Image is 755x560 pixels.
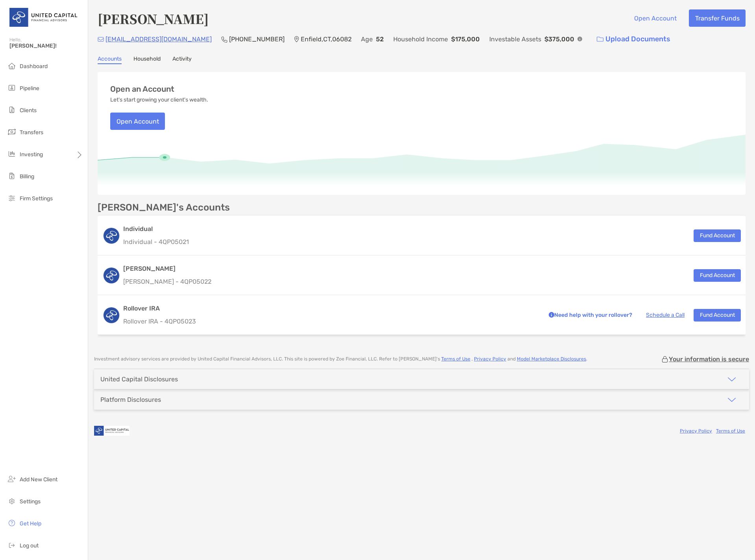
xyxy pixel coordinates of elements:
[20,85,39,92] span: Pipeline
[7,149,17,159] img: investing icon
[172,55,192,64] a: Activity
[20,173,34,180] span: Billing
[474,356,506,362] a: Privacy Policy
[7,61,17,70] img: dashboard icon
[301,34,352,44] p: Enfield , CT , 06082
[376,34,384,44] p: 52
[547,310,632,320] p: Need help with your rollover?
[393,34,448,44] p: Household Income
[20,542,39,549] span: Log out
[727,395,736,405] img: icon arrow
[123,264,211,274] h3: [PERSON_NAME]
[98,37,104,42] img: Email Icon
[7,518,17,528] img: get-help icon
[98,55,122,64] a: Accounts
[123,277,211,286] p: [PERSON_NAME] - 4QP05022
[110,113,165,130] button: Open Account
[361,34,373,44] p: Age
[7,474,17,484] img: add_new_client icon
[20,151,43,158] span: Investing
[20,195,53,202] span: Firm Settings
[105,34,212,44] p: [EMAIL_ADDRESS][DOMAIN_NAME]
[123,304,538,313] h3: Rollover IRA
[7,127,17,137] img: transfers icon
[20,63,48,70] span: Dashboard
[597,37,603,42] img: button icon
[110,97,208,103] p: Let's start growing your client's wealth.
[20,498,41,505] span: Settings
[592,31,675,48] a: Upload Documents
[727,375,736,384] img: icon arrow
[628,9,683,27] button: Open Account
[98,9,209,28] h4: [PERSON_NAME]
[221,36,228,43] img: Phone Icon
[110,85,174,94] h3: Open an Account
[7,540,17,550] img: logout icon
[7,496,17,506] img: settings icon
[451,34,480,44] p: $175,000
[229,34,285,44] p: [PHONE_NUMBER]
[694,229,741,242] button: Fund Account
[94,356,587,362] p: Investment advisory services are provided by United Capital Financial Advisors, LLC . This site i...
[489,34,541,44] p: Investable Assets
[646,312,685,318] a: Schedule a Call
[716,428,745,434] a: Terms of Use
[694,309,741,322] button: Fund Account
[104,268,119,283] img: logo account
[9,43,83,49] span: [PERSON_NAME]!
[689,9,746,27] button: Transfer Funds
[441,356,470,362] a: Terms of Use
[133,55,161,64] a: Household
[94,422,130,440] img: company logo
[577,37,582,41] img: Info Icon
[98,203,230,213] p: [PERSON_NAME]'s Accounts
[9,3,78,31] img: United Capital Logo
[20,107,37,114] span: Clients
[20,476,57,483] span: Add New Client
[20,129,43,136] span: Transfers
[100,375,178,383] div: United Capital Disclosures
[669,355,749,363] p: Your information is secure
[694,269,741,282] button: Fund Account
[680,428,712,434] a: Privacy Policy
[104,228,119,244] img: logo account
[294,36,299,43] img: Location Icon
[517,356,586,362] a: Model Marketplace Disclosures
[20,520,41,527] span: Get Help
[100,396,161,403] div: Platform Disclosures
[104,307,119,323] img: logo account
[123,224,189,234] h3: Individual
[7,193,17,203] img: firm-settings icon
[544,34,574,44] p: $375,000
[7,171,17,181] img: billing icon
[7,105,17,115] img: clients icon
[123,316,538,326] p: Rollover IRA - 4QP05023
[123,237,189,247] p: Individual - 4QP05021
[7,83,17,92] img: pipeline icon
